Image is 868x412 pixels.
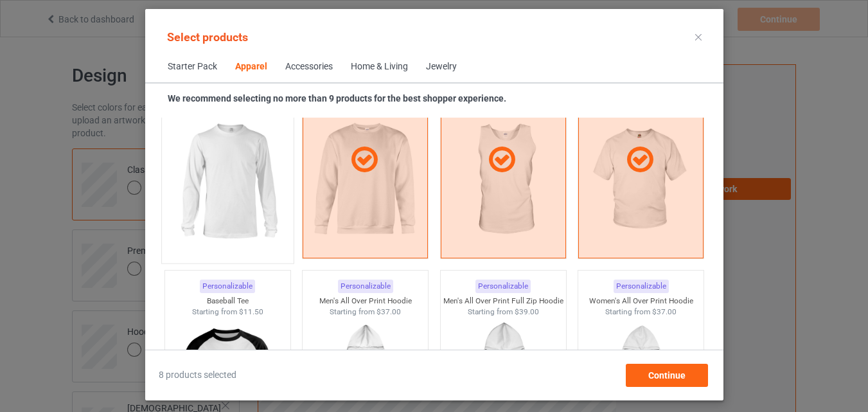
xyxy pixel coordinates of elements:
div: Men's All Over Print Full Zip Hoodie [440,296,565,307]
strong: We recommend selecting no more than 9 products for the best shopper experience. [168,93,506,103]
div: Women's All Over Print Hoodie [578,296,704,307]
div: Continue [625,364,707,387]
div: Starting from [578,307,704,318]
div: Personalizable [200,280,255,293]
div: Personalizable [613,280,668,293]
span: $37.00 [652,307,677,316]
div: Starting from [164,307,290,318]
span: Select products [167,30,248,44]
span: $39.00 [514,307,538,316]
img: regular.jpg [167,105,288,256]
div: Baseball Tee [164,296,290,307]
span: $11.50 [238,307,263,316]
span: 8 products selected [159,369,236,382]
div: Starting from [440,307,565,318]
div: Jewelry [426,60,457,73]
div: Men's All Over Print Hoodie [303,296,428,307]
span: Starter Pack [159,51,226,82]
div: Personalizable [475,280,531,293]
div: Apparel [235,60,267,73]
div: Accessories [285,60,333,73]
div: Starting from [303,307,428,318]
div: Personalizable [337,280,393,293]
div: Home & Living [351,60,408,73]
span: $37.00 [376,307,401,316]
span: Continue [648,370,685,381]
